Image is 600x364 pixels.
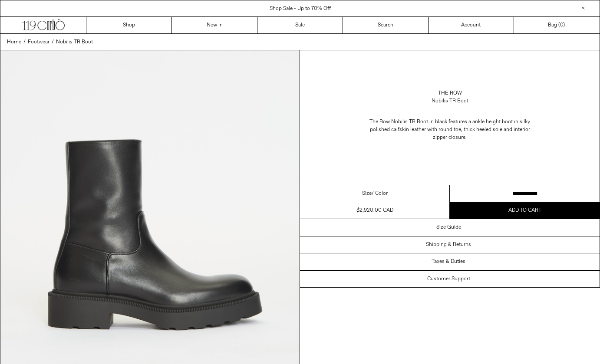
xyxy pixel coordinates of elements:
a: Bag () [514,17,600,33]
span: ) [560,21,565,29]
a: Sale [257,17,343,33]
a: New In [172,17,257,33]
h3: Customer Support [427,276,470,282]
a: The Row [438,89,462,97]
p: The Row Nobilis TR Boot in black features a a [363,114,537,146]
a: Account [429,17,514,33]
a: Footwear [28,38,49,46]
span: / [23,38,26,46]
a: Search [343,17,429,33]
a: Shop [86,17,172,33]
span: 0 [560,22,563,29]
span: Footwear [28,39,49,46]
h3: Shipping & Returns [426,242,471,248]
span: / Color [372,190,388,197]
h3: Taxes & Duties [432,259,465,265]
span: Add to cart [508,207,541,214]
button: Add to cart [450,202,600,219]
a: Nobilis TR Boot [56,38,93,46]
span: Nobilis TR Boot [56,39,93,46]
span: Size [362,190,372,197]
a: Home [7,38,21,46]
a: Shop Sale - Up to 70% Off [270,5,331,12]
span: Home [7,39,21,46]
h3: Size Guide [436,224,461,230]
span: / [52,38,54,46]
div: Nobilis TR Boot [432,97,468,105]
div: $2,920.00 CAD [356,207,393,214]
span: nkle height boot in silky polished calfskin leather with round toe, thick heeled sole and interio... [370,118,531,141]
